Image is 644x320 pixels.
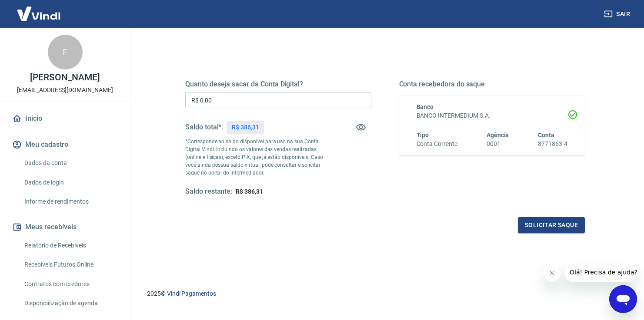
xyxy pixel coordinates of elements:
span: Banco [417,103,434,110]
iframe: Mensagem da empresa [564,263,637,282]
p: [EMAIL_ADDRESS][DOMAIN_NAME] [17,86,113,95]
button: Meus recebíveis [10,218,120,237]
a: Relatório de Recebíveis [21,237,120,254]
h6: 0001 [487,139,509,148]
a: Recebíveis Futuros Online [21,256,120,274]
h6: BANCO INTERMEDIUM S.A. [417,111,568,120]
a: Vindi Pagamentos [167,290,216,297]
p: 2025 © [147,289,623,298]
span: Olá! Precisa de ajuda? [5,6,73,13]
button: Sair [602,6,634,22]
a: Disponibilização de agenda [21,294,120,312]
p: *Corresponde ao saldo disponível para uso na sua Conta Digital Vindi. Incluindo os valores das ve... [185,138,325,177]
a: Informe de rendimentos [21,193,120,211]
button: Solicitar saque [518,217,585,233]
p: R$ 386,31 [232,123,259,132]
a: Dados de login [21,174,120,191]
span: Agência [487,132,509,139]
span: Tipo [417,132,429,139]
span: R$ 386,31 [236,188,263,195]
p: [PERSON_NAME] [30,73,100,82]
iframe: Botão para abrir a janela de mensagens [609,285,637,313]
h5: Saldo restante: [185,187,232,196]
h5: Conta recebedora do saque [399,80,585,89]
a: Contratos com credores [21,275,120,293]
div: F [48,35,83,69]
button: Meu cadastro [10,135,120,154]
img: Vindi [10,0,67,27]
h5: Saldo total*: [185,123,223,132]
h6: Conta Corrente [417,139,457,148]
a: Início [10,109,120,128]
h6: 8771863-4 [538,139,567,148]
iframe: Fechar mensagem [544,264,561,282]
a: Dados da conta [21,154,120,172]
span: Conta [538,132,554,139]
h5: Quanto deseja sacar da Conta Digital? [185,80,371,89]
